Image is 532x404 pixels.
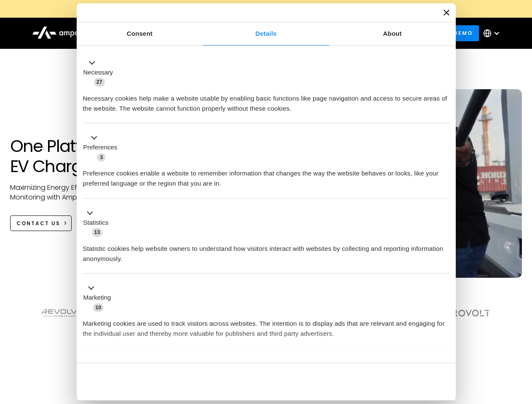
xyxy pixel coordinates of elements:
[83,87,449,114] div: Necessary cookies help make a website usable by enabling basic functions like page navigation and...
[83,358,152,369] button: Unclassified (2)
[83,58,118,87] button: Necessary (27)
[83,162,449,189] div: Preference cookies enable a website to remember information that changes the way the website beha...
[93,303,104,312] span: 10
[139,359,147,368] span: 2
[328,369,449,394] button: Okay
[83,68,113,77] label: Necessary
[83,218,109,228] label: Statistics
[444,10,449,16] button: Close banner
[77,4,456,13] a: New Webinars: Register to Upcoming WebinarsREGISTER HERE
[83,293,111,303] label: Marketing
[94,78,105,86] span: 27
[83,208,114,237] button: Statistics (13)
[83,143,118,152] label: Preferences
[83,133,123,162] button: Preferences (3)
[97,153,105,162] span: 3
[329,22,456,45] a: About
[10,183,170,202] p: Maximizing Energy Efficiency, Uptime, and 24/7 Monitoring with Ampcontrol Solutions
[83,237,449,264] div: Statistic cookies help website owners to understand how visitors interact with websites by collec...
[440,310,490,316] img: Aerovolt Logo
[10,136,170,176] h1: One Platform for EV Charging Hubs
[83,312,449,339] div: Marketing cookies are used to track visitors across websites. The intention is to display ads tha...
[16,220,60,227] div: CONTACT US
[92,228,103,237] span: 13
[77,22,203,45] a: Consent
[83,283,116,313] button: Marketing (10)
[10,215,72,231] a: CONTACT US
[203,22,329,45] a: Details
